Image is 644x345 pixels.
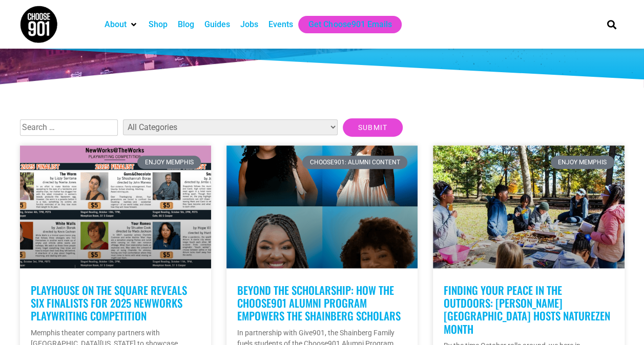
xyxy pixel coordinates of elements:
a: Beyond the Scholarship: How the Choose901 Alumni Program empowers the Shainberg Scholars [237,282,401,324]
a: Guides [204,18,230,31]
a: Shop [149,18,168,31]
a: About [105,18,127,31]
a: Blog [178,18,194,31]
a: Playhouse on the Square Reveals Six Finalists for 2025 NewWorks Playwriting Competition [31,282,187,324]
a: Jobs [240,18,258,31]
input: Search … [20,119,118,136]
a: Get Choose901 Emails [308,18,391,31]
div: Enjoy Memphis [551,156,614,169]
a: Shainberg Scholars Featured [226,145,418,268]
div: Enjoy Memphis [137,156,201,169]
div: Search [603,16,620,33]
input: Submit [343,118,403,137]
nav: Main nav [99,16,589,33]
div: Choose901: Alumni Content [302,156,407,169]
a: Events [268,18,293,31]
div: About [99,16,143,33]
a: Finding your peace in the outdoors: [PERSON_NAME][GEOGRAPHIC_DATA] hosts NatureZen Month [444,282,610,337]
